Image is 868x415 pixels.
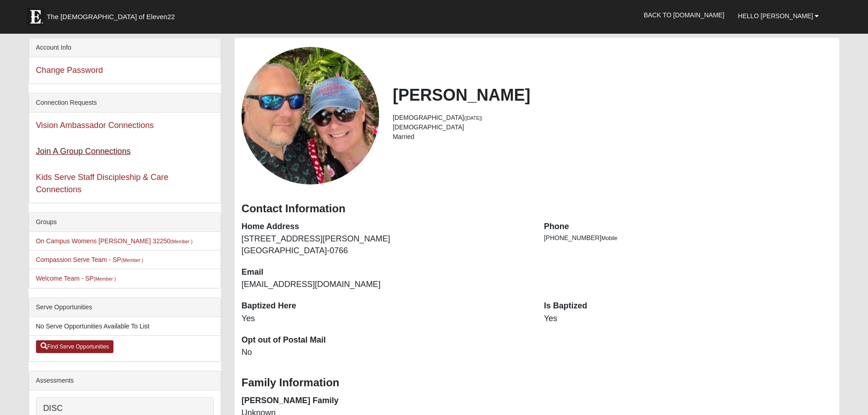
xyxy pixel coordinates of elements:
small: (Member ) [170,239,192,244]
small: (Member ) [121,257,143,263]
dt: [PERSON_NAME] Family [241,395,530,407]
li: [DEMOGRAPHIC_DATA] [393,123,832,132]
span: The [DEMOGRAPHIC_DATA] of Eleven22 [47,12,175,21]
div: Serve Opportunities [29,298,221,317]
dd: No [241,347,530,359]
a: The [DEMOGRAPHIC_DATA] of Eleven22 [22,3,204,26]
div: Account Info [29,38,221,57]
a: Join A Group Connections [36,147,131,156]
li: Married [393,132,832,142]
a: On Campus Womens [PERSON_NAME] 32250(Member ) [36,237,193,245]
div: Groups [29,213,221,232]
div: Connection Requests [29,93,221,113]
a: Kids Serve Staff Discipleship & Care Connections [36,173,169,194]
a: Back to [DOMAIN_NAME] [637,4,731,26]
dt: Phone [544,221,833,233]
h2: [PERSON_NAME] [393,85,832,105]
a: Hello [PERSON_NAME] [731,5,826,27]
span: Hello [PERSON_NAME] [738,12,813,20]
h3: Contact Information [241,202,832,215]
small: (Member ) [94,276,116,282]
a: Find Serve Opportunities [36,340,114,353]
li: [PHONE_NUMBER] [544,233,833,243]
li: [DEMOGRAPHIC_DATA] [393,113,832,123]
a: Vision Ambassador Connections [36,121,154,130]
dt: Home Address [241,221,530,233]
dd: [EMAIL_ADDRESS][DOMAIN_NAME] [241,279,530,291]
h3: Family Information [241,376,832,389]
dt: Email [241,266,530,278]
img: Eleven22 logo [26,8,45,26]
dt: Is Baptized [544,300,833,312]
dd: [STREET_ADDRESS][PERSON_NAME] [GEOGRAPHIC_DATA]-0766 [241,233,530,256]
a: Welcome Team - SP(Member ) [36,275,116,282]
li: No Serve Opportunities Available To List [29,317,221,336]
small: ([DATE]) [464,115,483,121]
dd: Yes [241,313,530,325]
dd: Yes [544,313,833,325]
a: Compassion Serve Team - SP(Member ) [36,256,144,263]
dt: Baptized Here [241,300,530,312]
a: View Fullsize Photo [241,47,379,184]
span: Mobile [601,235,617,241]
dt: Opt out of Postal Mail [241,334,530,346]
div: Assessments [29,371,221,390]
a: Change Password [36,66,103,75]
